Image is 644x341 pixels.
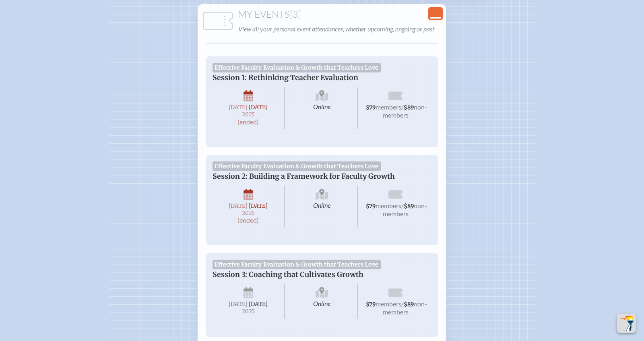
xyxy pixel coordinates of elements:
[617,314,636,333] button: Scroll Top
[366,301,376,308] span: $79
[219,210,278,216] span: 2025
[401,202,404,209] span: /
[213,161,381,171] span: Effective Faculty Evaluation & Growth that Teachers Love
[219,112,278,118] span: 2025
[404,301,414,308] span: $89
[213,270,363,279] span: Session 3: Coaching that Cultivates Growth
[383,300,427,316] span: non-members
[383,202,427,217] span: non-members
[404,104,414,111] span: $89
[366,104,376,111] span: $79
[213,260,381,269] span: Effective Faculty Evaluation & Growth that Teachers Love
[201,9,443,20] h1: My Events
[249,203,268,209] span: [DATE]
[376,103,401,111] span: members
[213,172,395,181] span: Session 2: Building a Framework for Faculty Growth
[249,301,268,308] span: [DATE]
[376,300,401,308] span: members
[237,118,259,126] span: (ended)
[383,103,427,119] span: non-members
[238,23,441,35] p: View all your personal event attendances, whether upcoming, ongoing or past
[366,203,376,210] span: $79
[213,73,358,82] span: Session 1: Rethinking Teacher Evaluation
[229,301,248,308] span: [DATE]
[618,315,634,331] img: To the top
[219,308,278,314] span: 2025
[401,300,404,308] span: /
[237,216,259,224] span: (ended)
[249,104,268,111] span: [DATE]
[290,8,301,20] span: [3]
[404,203,414,210] span: $89
[286,186,358,227] span: Online
[213,63,381,72] span: Effective Faculty Evaluation & Growth that Teachers Love
[401,103,404,111] span: /
[229,104,248,111] span: [DATE]
[286,87,358,129] span: Online
[376,202,401,209] span: members
[229,203,248,209] span: [DATE]
[286,284,358,319] span: Online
